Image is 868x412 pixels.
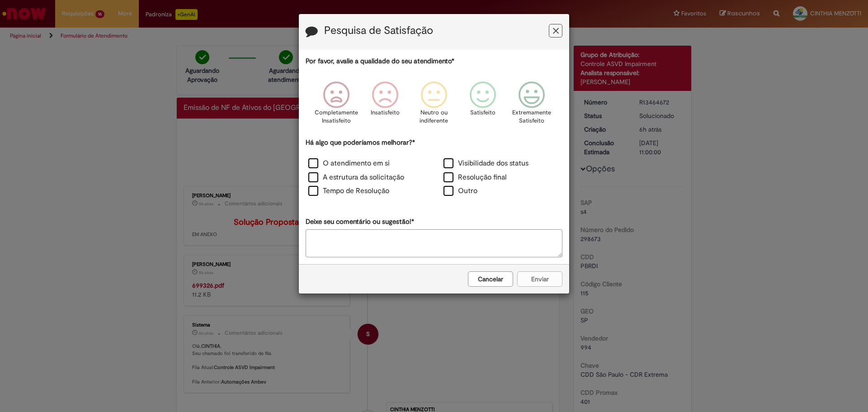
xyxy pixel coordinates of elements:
[306,57,454,66] label: Por favor, avalie a qualidade do seu atendimento*
[324,25,433,37] label: Pesquisa de Satisfação
[509,75,555,137] div: Extremamente Satisfeito
[418,109,450,125] p: Neutro ou indiferente
[308,186,389,196] label: Tempo de Resolução
[512,109,551,125] p: Extremamente Satisfeito
[308,172,404,183] label: A estrutura da solicitação
[411,75,457,137] div: Neutro ou indiferente
[315,109,358,125] p: Completamente Insatisfeito
[362,75,408,137] div: Insatisfeito
[443,172,507,183] label: Resolução final
[308,158,390,169] label: O atendimento em si
[470,109,495,117] p: Satisfeito
[468,271,513,287] button: Cancelar
[371,109,400,117] p: Insatisfeito
[306,217,414,227] label: Deixe seu comentário ou sugestão!*
[443,158,528,169] label: Visibilidade dos status
[313,75,359,137] div: Completamente Insatisfeito
[443,186,477,196] label: Outro
[460,75,506,137] div: Satisfeito
[306,138,562,199] div: Há algo que poderíamos melhorar?*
